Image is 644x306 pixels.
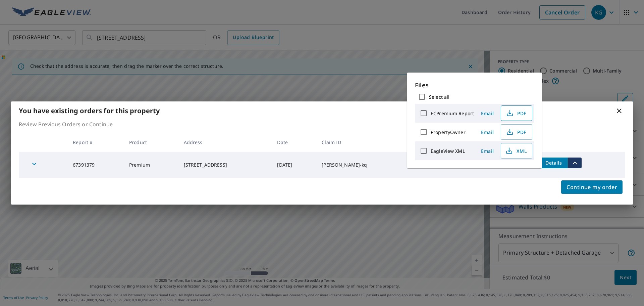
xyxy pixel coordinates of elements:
[19,106,160,115] b: You have existing orders for this property
[316,132,413,152] th: Claim ID
[567,182,617,192] span: Continue my order
[178,132,272,152] th: Address
[415,81,534,90] p: Files
[124,152,178,178] td: Premium
[501,105,532,121] button: PDF
[501,143,532,159] button: XML
[124,132,178,152] th: Product
[431,148,465,154] label: EagleView XML
[544,160,564,166] span: Details
[540,158,568,168] button: detailsBtn-67391379
[431,110,474,117] label: ECPremium Report
[184,162,267,168] div: [STREET_ADDRESS]
[67,132,124,152] th: Report #
[479,148,495,154] span: Email
[479,129,495,135] span: Email
[67,152,124,178] td: 67391379
[429,94,449,100] label: Select all
[477,127,498,137] button: Email
[501,124,532,140] button: PDF
[272,152,316,178] td: [DATE]
[316,152,413,178] td: [PERSON_NAME]-kq
[561,180,623,194] button: Continue my order
[479,110,495,117] span: Email
[477,108,498,119] button: Email
[505,128,527,136] span: PDF
[505,147,527,155] span: XML
[568,158,582,168] button: filesDropdownBtn-67391379
[19,120,625,128] p: Review Previous Orders or Continue
[477,146,498,156] button: Email
[272,132,316,152] th: Date
[431,129,466,135] label: PropertyOwner
[505,109,527,117] span: PDF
